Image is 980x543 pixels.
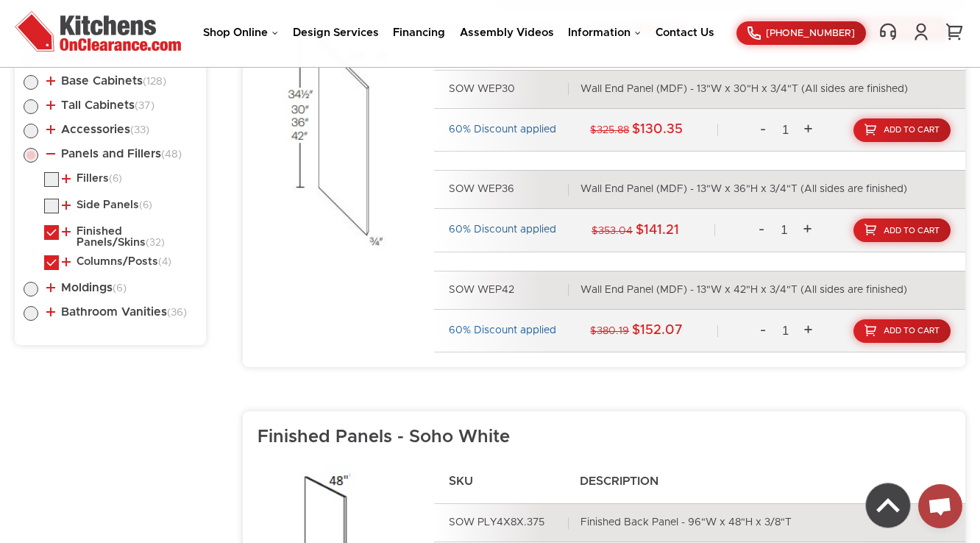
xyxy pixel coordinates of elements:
[158,257,171,267] span: (4)
[143,77,166,87] span: (128)
[62,226,191,249] a: Finished Panels/Skins(32)
[884,126,940,134] span: Add To Cart
[736,21,866,45] a: [PHONE_NUMBER]
[46,99,155,111] a: Tall Cabinets(37)
[109,174,122,184] span: (6)
[580,517,792,530] div: Finished Back Panel - 96"W x 48"H x 3/8"T
[853,118,951,142] a: Add To Cart
[460,27,554,38] a: Assembly Videos
[146,238,165,248] span: (32)
[46,75,166,87] a: Base Cabinets(128)
[46,306,187,318] a: Bathroom Vanities(36)
[580,83,908,96] div: Wall End Panel (MDF) - 13"W x 30"H x 3/4"T (All sides are finished)
[580,183,907,196] div: Wall End Panel (MDF) - 13"W x 36"H x 3/4"T (All sides are finished)
[113,283,127,294] span: (6)
[884,227,940,235] span: Add To Cart
[62,256,171,268] a: Columns/Posts(4)
[580,284,907,297] div: Wall End Panel (MDF) - 13"W x 42"H x 3/4"T (All sides are finished)
[565,474,693,489] h4: Description
[449,124,556,137] div: 60% Discount applied
[46,282,127,294] a: Moldings(6)
[632,123,683,136] strong: $130.35
[62,199,152,211] a: Side Panels(6)
[449,324,556,338] div: 60% Discount applied
[798,317,820,345] a: +
[918,484,962,528] div: Open chat
[592,226,633,236] span: $353.04
[139,200,152,210] span: (6)
[590,326,629,336] span: $380.19
[796,216,818,244] a: +
[798,116,820,144] a: +
[135,101,155,111] span: (37)
[449,83,568,96] div: SOW WEP30
[884,327,940,335] span: Add To Cart
[766,29,855,38] span: [PHONE_NUMBER]
[656,27,714,38] a: Contact Us
[46,124,149,135] a: Accessories(33)
[203,27,278,38] a: Shop Online
[752,116,774,144] a: -
[636,224,679,237] strong: $141.21
[590,125,629,135] span: $325.88
[449,183,568,196] div: SOW WEP36
[449,284,568,297] div: SOW WEP42
[632,324,683,337] strong: $152.07
[434,474,562,489] h4: SKU
[15,11,181,52] img: Kitchens On Clearance
[258,426,965,448] h3: Finished Panels - Soho White
[750,216,773,244] a: -
[853,319,951,343] a: Add To Cart
[866,483,910,528] img: Back to top
[46,148,182,160] a: Panels and Fillers(48)
[853,219,951,242] a: Add To Cart
[293,27,379,38] a: Design Services
[161,149,182,160] span: (48)
[130,125,149,135] span: (33)
[449,224,556,237] div: 60% Discount applied
[62,173,122,185] a: Fillers(6)
[449,517,568,530] div: SOW PLY4X8X.375
[393,27,445,38] a: Financing
[167,308,187,318] span: (36)
[568,27,641,38] a: Information
[752,317,774,345] a: -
